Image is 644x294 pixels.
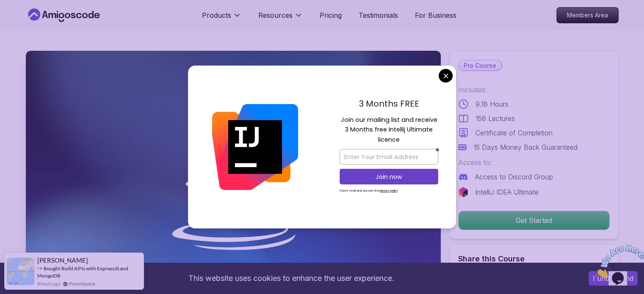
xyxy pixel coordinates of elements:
[475,99,509,109] p: 9.18 Hours
[359,10,398,20] a: Testimonials
[37,280,61,287] span: 8 hours ago
[26,51,441,284] img: java-for-developers_thumbnail
[557,8,618,23] p: Members Area
[458,187,468,197] img: jetbrains logo
[258,10,303,27] button: Resources
[258,10,293,20] p: Resources
[202,10,231,20] p: Products
[3,3,7,11] span: 1
[475,187,539,197] p: IntelliJ IDEA Ultimate
[473,142,578,152] p: 15 Days Money Back Guaranteed
[415,10,456,20] a: For Business
[458,157,610,168] p: Access to:
[202,10,241,27] button: Products
[475,128,553,138] p: Certificate of Completion
[458,85,610,95] p: Includes:
[475,113,515,124] p: 158 Lectures
[6,269,576,288] div: This website uses cookies to enhance the user experience.
[7,258,34,285] img: provesource social proof notification image
[589,271,638,286] button: Accept cookies
[458,211,610,230] button: Get Started
[459,60,501,71] p: Pro Course
[37,265,128,279] a: Bought Build APIs with ExpressJS and MongoDB
[475,172,553,182] p: Access to Discord Group
[3,3,56,37] img: Chat attention grabber
[37,265,43,272] span: ->
[320,10,342,20] a: Pricing
[37,257,88,264] span: [PERSON_NAME]
[459,211,609,230] p: Get Started
[458,253,610,265] h2: Share this Course
[69,280,95,287] a: ProveSource
[591,241,644,281] iframe: chat widget
[556,7,619,23] a: Members Area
